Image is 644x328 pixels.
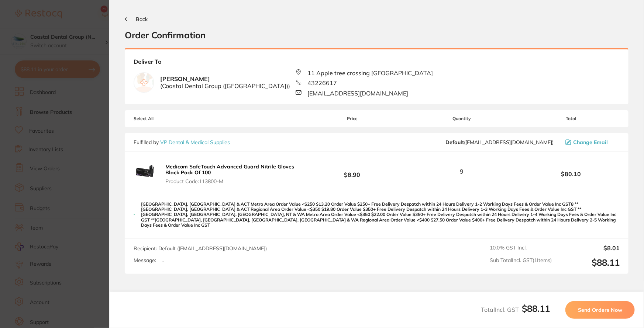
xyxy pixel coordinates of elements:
p: Fulfilled by [134,139,230,145]
b: Deliver To [134,58,620,69]
span: [EMAIL_ADDRESS][DOMAIN_NAME] [307,90,408,97]
span: 11 Apple tree crossing [GEOGRAPHIC_DATA] [307,70,433,76]
button: Send Orders Now [565,301,635,319]
p: - [162,257,165,264]
b: $88.11 [522,303,550,314]
b: $80.10 [523,171,620,177]
span: Price [304,116,401,121]
span: 43226617 [307,80,337,86]
b: Default [445,139,464,146]
span: 9 [460,168,464,175]
span: Back [136,16,148,22]
span: Change Email [573,139,608,145]
label: Message: [134,257,156,264]
img: empty.jpg [134,73,154,93]
button: Back [125,16,148,22]
img: bHNrZGNkYw [134,160,157,183]
output: $88.11 [558,257,620,268]
span: Product Code: 113800-M [165,178,302,184]
b: $8.90 [304,165,401,178]
output: $8.01 [558,245,620,251]
span: 10.0 % GST Incl. [490,245,552,251]
span: ( Coastal Dental Group ([GEOGRAPHIC_DATA]) ) [160,83,290,89]
b: [PERSON_NAME] [160,76,290,89]
b: Medicom SafeTouch Advanced Guard Nitrile Gloves Black Pack Of 100 [165,163,294,176]
span: sales@vpdentalandmedical.com.au [445,139,554,145]
button: Medicom SafeTouch Advanced Guard Nitrile Gloves Black Pack Of 100 Product Code:113800-M [163,163,304,185]
h2: Order Confirmation [125,29,628,41]
p: [GEOGRAPHIC_DATA], [GEOGRAPHIC_DATA] & ACT Metro Area Order Value <$250 ​$13.20 Order Value $250+... [141,202,620,228]
span: Total Incl. GST [481,306,550,313]
span: Select All [134,116,207,121]
a: VP Dental & Medical Supplies [160,139,230,146]
span: Total [523,116,620,121]
span: Send Orders Now [578,307,622,313]
button: Change Email [563,139,620,146]
span: Recipient: Default ( [EMAIL_ADDRESS][DOMAIN_NAME] ) [134,245,267,252]
span: Quantity [401,116,522,121]
span: Sub Total Incl. GST ( 1 Items) [490,257,552,268]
